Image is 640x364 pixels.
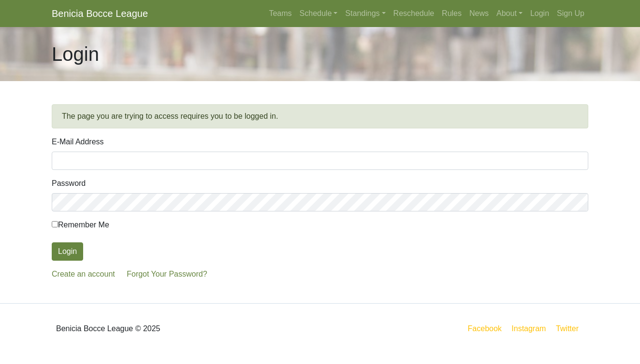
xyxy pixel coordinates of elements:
a: Facebook [466,322,504,335]
label: Password [52,178,86,189]
a: Schedule [296,4,342,23]
a: Twitter [554,322,586,335]
a: News [465,4,493,23]
a: Standings [341,4,389,23]
h1: Login [52,42,99,66]
a: Reschedule [390,4,438,23]
label: Remember Me [52,219,109,231]
div: The page you are trying to access requires you to be logged in. [52,104,588,128]
a: Sign Up [553,4,588,23]
a: Benicia Bocce League [52,4,148,23]
a: Instagram [509,322,548,335]
a: Create an account [52,270,115,278]
a: Login [526,4,553,23]
label: E-Mail Address [52,136,104,148]
a: About [493,4,526,23]
a: Rules [438,4,465,23]
a: Forgot Your Password? [127,270,207,278]
a: Teams [265,4,295,23]
button: Login [52,242,83,261]
input: Remember Me [52,221,58,227]
div: Benicia Bocce League © 2025 [44,311,320,346]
